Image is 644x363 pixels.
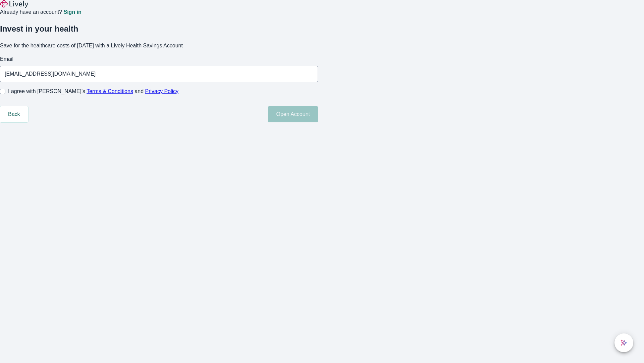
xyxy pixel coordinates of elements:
a: Terms & Conditions [87,88,133,94]
button: chat [614,333,633,352]
a: Privacy Policy [145,88,179,94]
a: Sign in [63,9,81,15]
svg: Lively AI Assistant [621,339,627,346]
span: I agree with [PERSON_NAME]’s and [8,87,178,95]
